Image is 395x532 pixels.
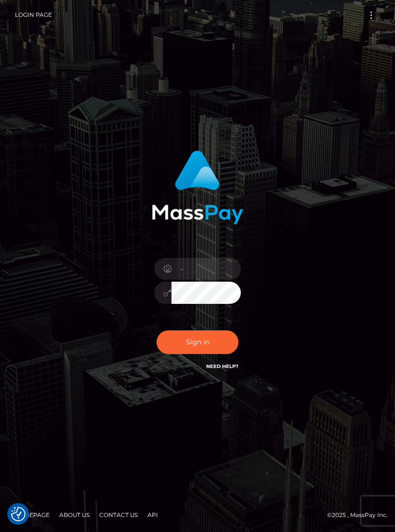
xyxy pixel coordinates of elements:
a: Homepage [11,507,53,522]
img: MassPay Login [152,150,243,224]
a: Contact Us [95,507,142,522]
a: Login Page [15,5,52,25]
button: Sign in [157,330,238,354]
input: Username... [171,258,241,280]
a: About Us [55,507,93,522]
img: Revisit consent button [11,507,26,521]
div: © 2025 , MassPay Inc. [7,510,388,520]
button: Consent Preferences [11,507,26,521]
button: Toggle navigation [362,9,380,22]
a: API [144,507,162,522]
a: Need Help? [206,363,238,369]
